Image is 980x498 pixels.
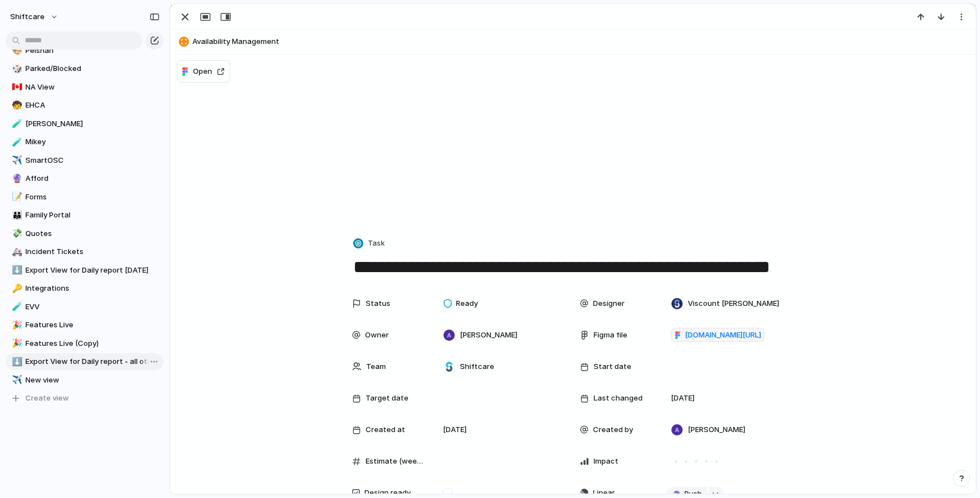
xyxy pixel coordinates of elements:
[460,361,494,372] span: Shiftcare
[12,136,20,149] div: 🧪
[10,118,21,130] button: 🧪
[25,82,160,93] span: NA View
[12,190,20,203] div: 📝
[366,424,405,435] span: Created at
[25,393,69,404] span: Create view
[10,155,21,166] button: ✈️
[12,63,20,75] div: 🎲
[6,243,164,260] a: 🚑Incident Tickets
[12,99,20,112] div: 🧒
[6,79,164,96] a: 🇨🇦NA View
[25,246,160,257] span: Incident Tickets
[366,298,390,309] span: Status
[25,136,160,148] span: Mikey
[10,283,21,294] button: 🔑
[12,81,20,94] div: 🇨🇦
[6,280,164,297] a: 🔑Integrations
[6,299,164,315] a: 🧪EVV
[10,228,21,239] button: 💸
[6,225,164,242] a: 💸Quotes
[12,337,20,350] div: 🎉
[6,152,164,169] a: ✈️SmartOSC
[6,317,164,334] a: 🎉Features Live
[6,372,164,389] div: ✈️New view
[10,265,21,276] button: ⬇️
[10,63,21,74] button: 🎲
[5,8,64,26] button: shiftcare
[193,66,212,77] span: Open
[10,173,21,184] button: 🔮
[6,42,164,59] a: 🎨Peishan
[10,375,21,386] button: ✈️
[12,264,20,277] div: ⬇️
[671,393,695,404] span: [DATE]
[192,36,970,47] span: Availability Management
[688,424,745,435] span: [PERSON_NAME]
[460,330,517,341] span: [PERSON_NAME]
[25,319,160,331] span: Features Live
[456,298,478,309] span: Ready
[443,424,467,435] span: [DATE]
[10,246,21,257] button: 🚑
[12,282,20,295] div: 🔑
[25,265,160,276] span: Export View for Daily report [DATE]
[10,11,45,23] span: shiftcare
[10,338,21,349] button: 🎉
[25,228,160,239] span: Quotes
[12,355,20,368] div: ⬇️
[175,33,970,51] button: Availability Management
[25,301,160,313] span: EVV
[6,335,164,352] a: 🎉Features Live (Copy)
[6,207,164,224] a: 👪Family Portal
[594,361,631,372] span: Start date
[6,170,164,187] div: 🔮Afford
[12,44,20,57] div: 🎨
[12,227,20,240] div: 💸
[365,330,389,341] span: Owner
[25,63,160,74] span: Parked/Blocked
[366,456,424,467] span: Estimate (weeks)
[25,338,160,349] span: Features Live (Copy)
[6,189,164,206] div: 📝Forms
[366,361,386,372] span: Team
[671,328,764,343] a: [DOMAIN_NAME][URL]
[6,97,164,114] div: 🧒EHCA
[25,100,160,111] span: EHCA
[10,301,21,313] button: 🧪
[6,262,164,279] a: ⬇️Export View for Daily report [DATE]
[10,100,21,111] button: 🧒
[688,298,779,309] span: Viscount [PERSON_NAME]
[25,356,160,367] span: Export View for Daily report - all other days
[6,353,164,370] a: ⬇️Export View for Daily report - all other days
[368,238,385,249] span: Task
[12,300,20,313] div: 🧪
[6,115,164,132] div: 🧪[PERSON_NAME]
[6,390,164,407] button: Create view
[25,155,160,166] span: SmartOSC
[10,45,21,56] button: 🎨
[12,172,20,185] div: 🔮
[6,134,164,150] a: 🧪Mikey
[25,210,160,221] span: Family Portal
[593,298,625,309] span: Designer
[25,45,160,56] span: Peishan
[10,319,21,331] button: 🎉
[10,356,21,367] button: ⬇️
[10,210,21,221] button: 👪
[12,209,20,222] div: 👪
[12,154,20,167] div: ✈️
[25,192,160,203] span: Forms
[10,192,21,203] button: 📝
[25,375,160,386] span: New view
[6,60,164,77] a: 🎲Parked/Blocked
[10,82,21,93] button: 🇨🇦
[25,283,160,294] span: Integrations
